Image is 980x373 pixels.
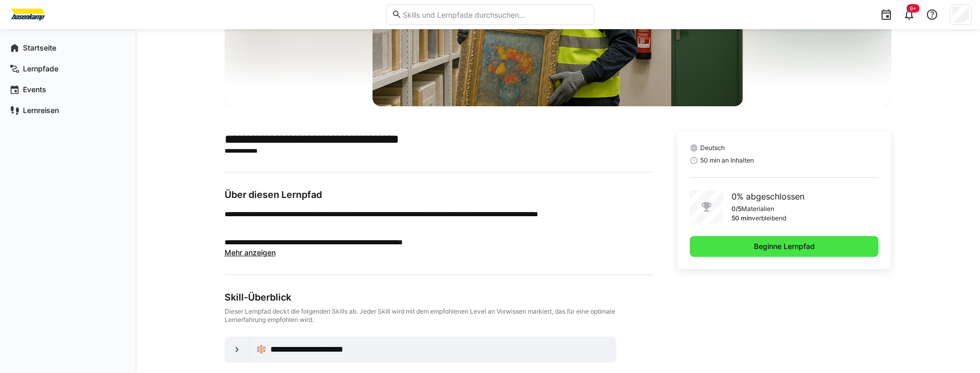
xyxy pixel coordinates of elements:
p: Materialien [741,205,774,213]
div: Skill-Überblick [225,292,652,303]
span: 9+ [910,5,916,11]
input: Skills und Lernpfade durchsuchen… [402,10,588,19]
span: 50 min an Inhalten [700,156,754,165]
button: Beginne Lernpfad [690,236,879,257]
span: Beginne Lernpfad [752,241,816,252]
p: 50 min [731,214,752,222]
span: Mehr anzeigen [225,248,276,257]
p: 0/5 [731,205,741,213]
span: Deutsch [700,144,725,152]
p: 0% abgeschlossen [731,190,804,203]
div: Dieser Lernpfad deckt die folgenden Skills ab. Jeder Skill wird mit dem empfohlenen Level an Vorw... [225,307,652,324]
p: verbleibend [752,214,786,222]
h3: Über diesen Lernpfad [225,189,652,201]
